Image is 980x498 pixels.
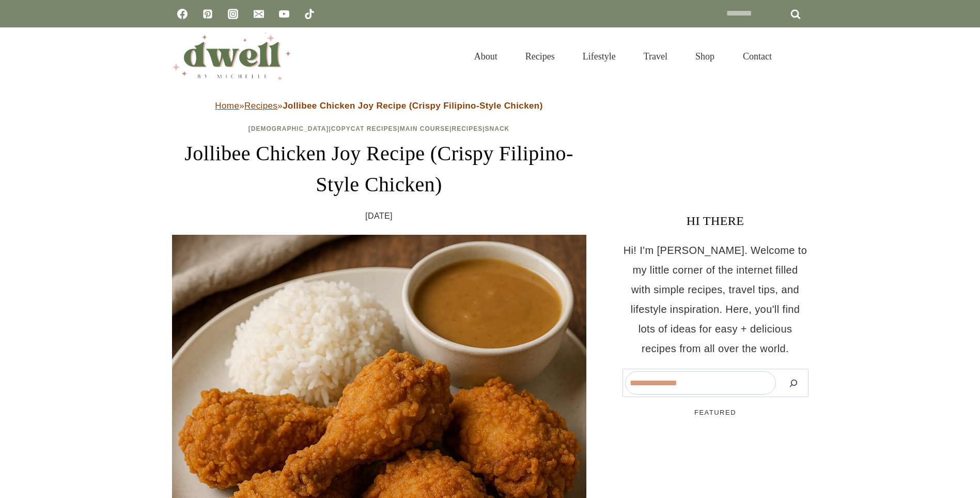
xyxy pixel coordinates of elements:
a: TikTok [299,4,320,24]
p: Hi! I'm [PERSON_NAME]. Welcome to my little corner of the internet filled with simple recipes, tr... [623,240,808,358]
a: Contact [729,38,786,74]
a: Pinterest [197,4,218,24]
strong: Jollibee Chicken Joy Recipe (Crispy Filipino-Style Chicken) [283,101,543,111]
a: Main Course [400,125,449,132]
a: Snack [485,125,510,132]
a: Facebook [172,4,193,24]
a: Recipes [244,101,277,111]
h3: HI THERE [623,212,808,230]
img: DWELL by michelle [172,33,291,80]
time: [DATE] [365,208,393,224]
a: Email [248,4,269,24]
a: Recipes [511,38,569,74]
a: YouTube [274,4,294,24]
button: View Search Form [791,48,808,65]
a: Lifestyle [569,38,630,74]
a: Copycat Recipes [331,125,398,132]
a: Shop [681,38,728,74]
a: [DEMOGRAPHIC_DATA] [248,125,329,132]
a: Home [215,101,239,111]
a: Instagram [223,4,243,24]
h1: Jollibee Chicken Joy Recipe (Crispy Filipino-Style Chicken) [172,138,586,200]
a: Recipes [452,125,483,132]
h5: FEATURED [623,408,808,418]
button: Search [781,371,806,395]
a: Travel [630,38,681,74]
span: » » [215,101,542,111]
nav: Primary Navigation [460,38,785,74]
a: About [460,38,511,74]
span: | | | | [248,125,510,132]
